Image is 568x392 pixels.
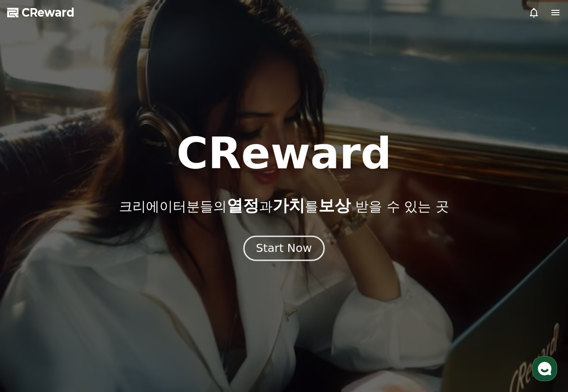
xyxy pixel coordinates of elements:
[82,299,93,306] span: 대화
[22,5,75,20] span: CReward
[227,196,259,215] span: 열정
[3,285,59,307] a: 홈
[139,298,150,305] span: 설정
[243,235,325,261] button: Start Now
[273,196,305,215] span: 가치
[28,298,34,305] span: 홈
[245,245,323,254] a: Start Now
[318,196,351,215] span: 보상
[119,197,449,215] p: 크리에이터분들의 과 를 받을 수 있는 곳
[176,132,392,175] h1: CReward
[7,5,75,20] a: CReward
[116,285,172,307] a: 설정
[59,285,116,307] a: 대화
[256,241,312,256] div: Start Now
